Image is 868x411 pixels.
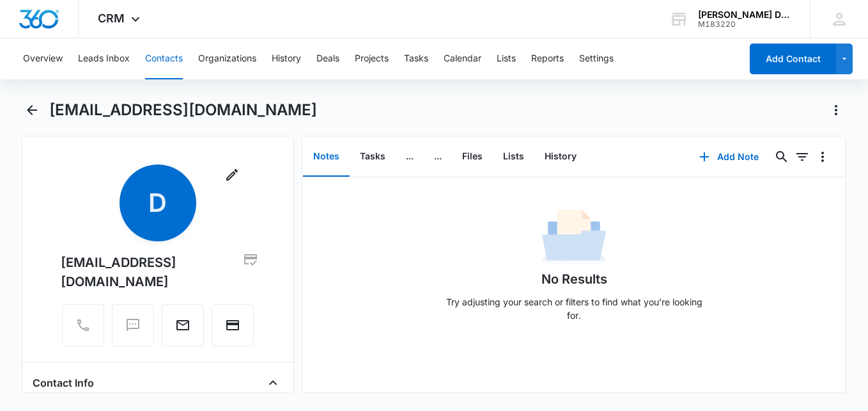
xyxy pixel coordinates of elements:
button: Notes [303,137,350,177]
h1: [EMAIL_ADDRESS][DOMAIN_NAME] [49,101,317,120]
button: Lists [497,38,516,79]
button: Reports [531,38,564,79]
p: Try adjusting your search or filters to find what you’re looking for. [440,295,708,322]
button: History [272,38,301,79]
a: Email [162,324,204,335]
button: Add Contact [750,44,836,74]
button: Tasks [404,38,428,79]
button: Email [162,304,204,346]
button: Contacts [145,38,183,79]
img: No Data [542,205,606,270]
h1: No Results [541,270,607,289]
button: History [534,137,587,177]
button: Deals [316,38,339,79]
button: Lists [493,137,534,177]
div: [EMAIL_ADDRESS][DOMAIN_NAME] [61,252,255,291]
button: ... [396,137,424,177]
button: Search... [771,147,792,167]
div: account id [698,20,791,29]
button: Projects [355,38,389,79]
button: Tasks [350,137,396,177]
button: Settings [579,38,614,79]
h4: Contact Info [33,375,94,391]
button: ... [424,137,452,177]
button: Files [452,137,493,177]
span: D [120,165,196,241]
button: Filters [792,147,812,167]
button: Actions [826,100,846,120]
span: CRM [98,12,125,25]
button: Back [22,100,42,120]
button: Overview [23,38,63,79]
button: Organizations [198,38,256,79]
button: Leads Inbox [78,38,130,79]
a: Charge [212,324,254,335]
button: Overflow Menu [812,147,833,167]
button: Close [263,373,283,393]
div: account name [698,10,791,20]
button: Charge [212,304,254,346]
button: Add Note [686,141,771,172]
button: Calendar [444,38,481,79]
